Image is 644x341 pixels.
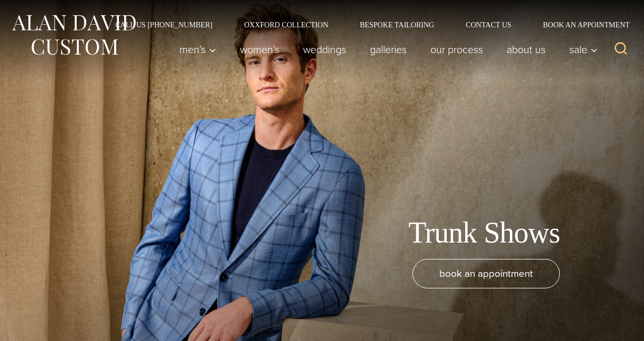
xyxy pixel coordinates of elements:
[99,21,228,28] a: Call Us [PHONE_NUMBER]
[439,266,533,281] span: book an appointment
[228,39,291,60] a: Women’s
[228,21,344,28] a: Oxxford Collection
[527,21,633,28] a: Book an Appointment
[358,39,419,60] a: Galleries
[344,21,450,28] a: Bespoke Tailoring
[291,39,358,60] a: weddings
[99,21,633,28] nav: Secondary Navigation
[450,21,527,28] a: Contact Us
[412,259,560,288] a: book an appointment
[408,215,560,250] h1: Trunk Shows
[179,44,216,55] span: Men’s
[608,37,633,62] button: View Search Form
[168,39,603,60] nav: Primary Navigation
[495,39,558,60] a: About Us
[419,39,495,60] a: Our Process
[11,12,137,58] img: Alan David Custom
[569,44,598,55] span: Sale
